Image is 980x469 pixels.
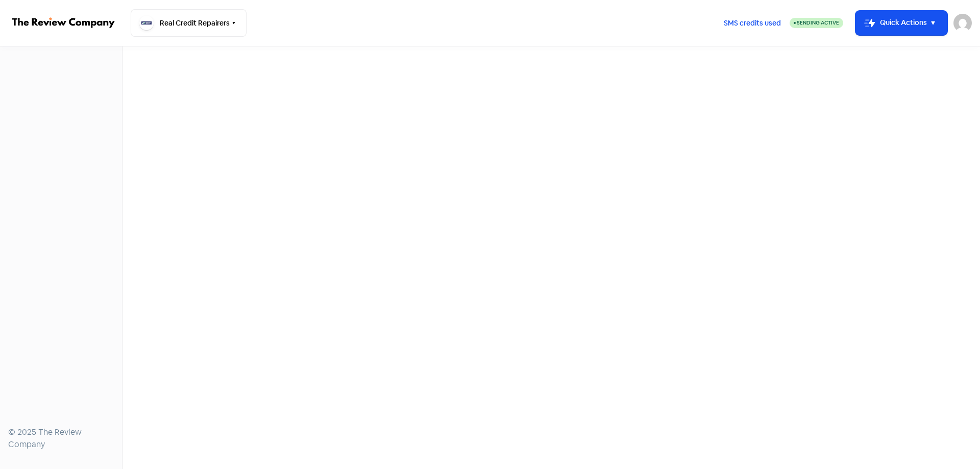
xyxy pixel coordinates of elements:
img: User [953,14,972,32]
div: © 2025 The Review Company [8,426,114,451]
a: Sending Active [790,17,843,29]
button: Real Credit Repairers [131,9,247,37]
button: Quick Actions [855,11,947,35]
a: SMS credits used [715,17,790,28]
span: SMS credits used [724,18,781,29]
span: Sending Active [797,19,839,26]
